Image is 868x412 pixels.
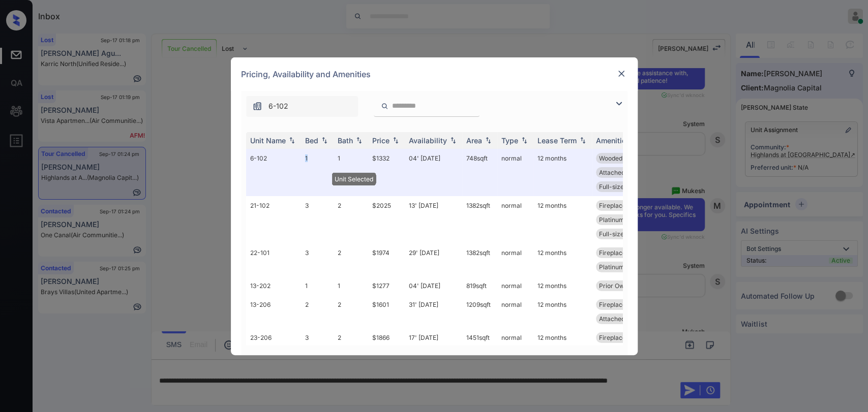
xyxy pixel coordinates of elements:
[497,276,533,295] td: normal
[354,137,364,144] img: sorting
[381,102,388,111] img: icon-zuma
[462,276,497,295] td: 819 sqft
[246,149,301,196] td: 6-102
[599,334,626,341] span: Fireplace
[599,216,647,224] span: Platinum Floori...
[533,196,592,243] td: 12 months
[368,243,405,276] td: $1974
[599,249,626,257] span: Fireplace
[372,136,390,145] div: Price
[368,328,405,361] td: $1866
[368,276,405,295] td: $1277
[301,276,334,295] td: 1
[301,149,334,196] td: 1
[301,328,334,361] td: 3
[246,196,301,243] td: 21-102
[368,295,405,328] td: $1601
[250,136,286,145] div: Unit Name
[599,263,647,271] span: Platinum Floori...
[448,137,458,144] img: sorting
[405,196,462,243] td: 13' [DATE]
[497,196,533,243] td: normal
[483,137,493,144] img: sorting
[497,243,533,276] td: normal
[533,243,592,276] td: 12 months
[287,137,297,144] img: sorting
[391,137,401,144] img: sorting
[246,295,301,328] td: 13-206
[246,276,301,295] td: 13-202
[462,328,497,361] td: 1451 sqft
[497,328,533,361] td: normal
[334,295,368,328] td: 2
[409,136,447,145] div: Availability
[334,328,368,361] td: 2
[533,149,592,196] td: 12 months
[405,328,462,361] td: 17' [DATE]
[405,149,462,196] td: 04' [DATE]
[334,276,368,295] td: 1
[231,57,638,91] div: Pricing, Availability and Amenities
[599,282,649,290] span: Prior Owner - P...
[462,149,497,196] td: 748 sqft
[599,301,626,308] span: Fireplace
[533,328,592,361] td: 12 months
[616,69,626,79] img: close
[466,136,482,145] div: Area
[519,137,529,144] img: sorting
[405,295,462,328] td: 31' [DATE]
[338,136,353,145] div: Bath
[533,295,592,328] td: 12 months
[405,243,462,276] td: 29' [DATE]
[599,315,648,323] span: Attached Garage
[246,328,301,361] td: 23-206
[368,149,405,196] td: $1332
[533,276,592,295] td: 12 months
[613,98,625,110] img: icon-zuma
[319,137,330,144] img: sorting
[301,295,334,328] td: 2
[334,243,368,276] td: 2
[599,154,638,162] span: Wooded View
[334,196,368,243] td: 2
[301,196,334,243] td: 3
[462,243,497,276] td: 1382 sqft
[596,136,630,145] div: Amenities
[246,243,301,276] td: 22-101
[497,149,533,196] td: normal
[301,243,334,276] td: 3
[405,276,462,295] td: 04' [DATE]
[599,169,648,176] span: Attached Garage
[599,202,626,209] span: Fireplace
[462,196,497,243] td: 1382 sqft
[537,136,577,145] div: Lease Term
[268,101,288,112] span: 6-102
[252,101,262,111] img: icon-zuma
[599,183,649,191] span: Full-size washe...
[462,295,497,328] td: 1209 sqft
[497,295,533,328] td: normal
[578,137,588,144] img: sorting
[305,136,318,145] div: Bed
[334,149,368,196] td: 1
[368,196,405,243] td: $2025
[501,136,518,145] div: Type
[599,230,649,238] span: Full-size washe...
